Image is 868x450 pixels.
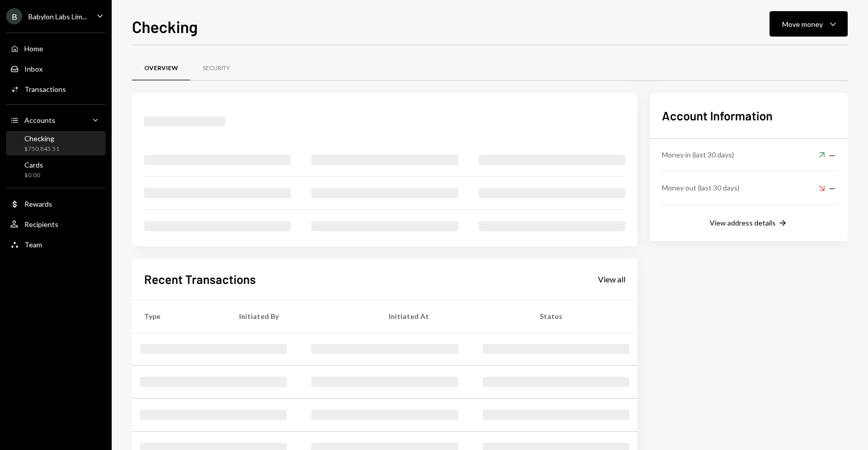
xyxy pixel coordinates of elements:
a: Team [6,235,106,253]
div: Money out (last 30 days) [662,182,740,193]
div: Checking [24,134,59,143]
div: Money in (last 30 days) [662,149,734,160]
div: Accounts [24,116,55,124]
div: $750,845.51 [24,145,59,153]
div: $0.00 [24,171,43,180]
div: Home [24,44,43,53]
button: Move money [770,11,848,37]
th: Status [527,300,638,332]
div: Recipients [24,220,58,229]
div: Transactions [24,85,66,93]
h2: Account Information [662,107,836,124]
a: Accounts [6,111,106,129]
a: Recipients [6,215,106,233]
div: Inbox [24,65,43,73]
a: Transactions [6,80,106,98]
a: Cards$0.00 [6,157,106,182]
th: Type [132,300,227,332]
div: Babylon Labs Lim... [28,12,87,21]
a: View all [598,273,625,284]
div: View all [598,274,625,284]
th: Initiated At [377,300,527,332]
div: View address details [710,218,776,227]
div: Team [24,240,42,249]
div: — [819,182,836,194]
a: Home [6,39,106,57]
div: — [819,149,836,161]
a: Rewards [6,195,106,213]
a: Checking$750,845.51 [6,131,106,155]
div: Overview [144,64,178,73]
th: Initiated By [227,300,377,332]
div: Security [203,64,230,73]
div: Move money [782,19,823,29]
div: Cards [24,160,43,169]
div: B [6,8,22,24]
div: Rewards [24,200,52,208]
h1: Checking [132,16,198,37]
a: Security [190,55,242,81]
a: Overview [132,55,190,81]
a: Inbox [6,59,106,78]
h2: Recent Transactions [144,271,256,287]
button: View address details [710,218,788,229]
